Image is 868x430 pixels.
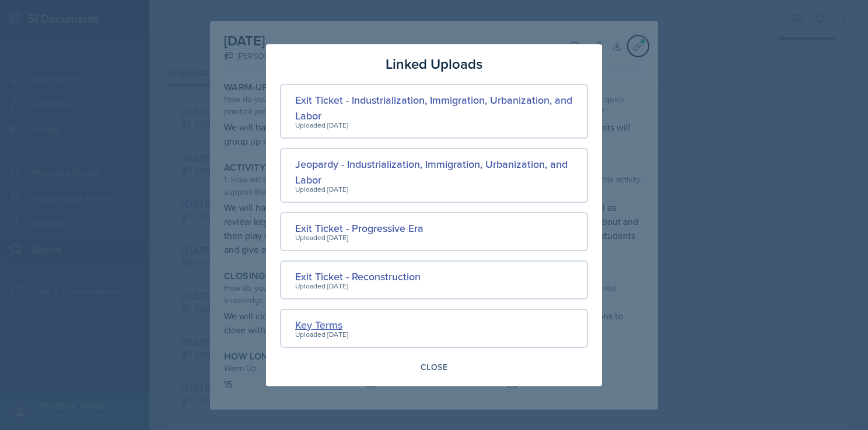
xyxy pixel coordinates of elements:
div: Exit Ticket - Progressive Era [295,220,423,236]
div: Close [421,362,447,372]
div: Uploaded [DATE] [295,281,421,291]
button: Close [413,357,455,377]
div: Key Terms [295,317,348,333]
div: Exit Ticket - Industrialization, Immigration, Urbanization, and Labor [295,92,573,124]
h3: Linked Uploads [386,54,482,75]
div: Jeopardy - Industrialization, Immigration, Urbanization, and Labor [295,156,573,188]
div: Uploaded [DATE] [295,120,573,131]
div: Uploaded [DATE] [295,329,348,340]
div: Uploaded [DATE] [295,184,573,195]
div: Uploaded [DATE] [295,232,423,243]
div: Exit Ticket - Reconstruction [295,269,421,284]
